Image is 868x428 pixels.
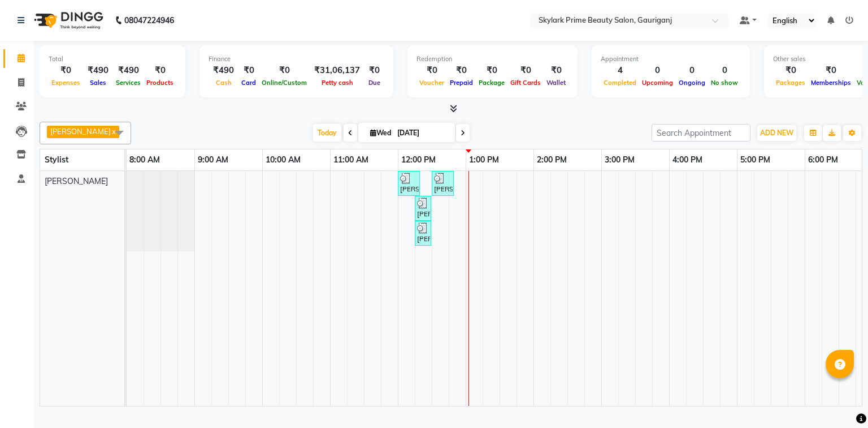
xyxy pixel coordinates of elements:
span: Card [238,79,259,87]
div: ₹0 [544,64,568,77]
span: Petty cash [319,79,356,87]
div: ₹31,06,137 [310,64,364,77]
img: logo [29,5,106,36]
span: Packages [773,79,808,87]
div: Finance [209,54,384,64]
div: ₹490 [209,64,238,77]
span: Expenses [49,79,83,87]
span: Cash [213,79,235,87]
a: 9:00 AM [195,152,231,168]
span: Upcoming [639,79,676,87]
div: ₹0 [238,64,259,77]
div: ₹490 [83,64,113,77]
div: 0 [708,64,741,77]
span: Online/Custom [259,79,310,87]
button: ADD NEW [757,125,796,141]
a: 4:00 PM [670,152,705,168]
span: Due [366,79,383,87]
div: [PERSON_NAME], TK01, 12:15 PM-12:25 PM, Waxing - Upper Lips [GEOGRAPHIC_DATA] [416,198,430,219]
div: ₹0 [773,64,808,77]
div: ₹0 [416,64,447,77]
input: Search Appointment [652,124,750,142]
span: No show [708,79,741,87]
a: 5:00 PM [737,152,773,168]
span: Products [144,79,176,87]
span: Today [313,124,341,142]
a: 12:00 PM [398,152,439,168]
div: ₹490 [113,64,144,77]
a: 10:00 AM [263,152,303,168]
a: 11:00 AM [331,152,371,168]
div: [PERSON_NAME], TK01, 12:00 PM-12:20 PM, Threading - Eyebrow [399,173,419,194]
a: 8:00 AM [127,152,163,168]
div: Appointment [601,54,741,64]
span: ADD NEW [760,129,793,137]
span: Stylist [45,155,68,165]
div: ₹0 [364,64,384,77]
div: 0 [676,64,708,77]
span: [PERSON_NAME] [50,127,111,136]
span: Memberships [808,79,854,87]
span: Voucher [416,79,447,87]
div: ₹0 [447,64,476,77]
span: Wallet [544,79,568,87]
a: 3:00 PM [602,152,637,168]
div: [PERSON_NAME], TK01, 12:30 PM-12:50 PM, Waxing - Half [GEOGRAPHIC_DATA] [433,173,453,194]
div: ₹0 [144,64,176,77]
div: 4 [601,64,639,77]
div: Redemption [416,54,568,64]
span: Package [476,79,507,87]
a: 2:00 PM [534,152,570,168]
b: 08047224946 [124,5,174,36]
span: Sales [87,79,109,87]
input: 2025-09-03 [394,125,450,142]
div: ₹0 [808,64,854,77]
div: ₹0 [259,64,310,77]
div: [PERSON_NAME], TK01, 12:15 PM-12:20 PM, Threading - Forhead [416,222,430,244]
div: Total [49,54,176,64]
a: 1:00 PM [466,152,502,168]
span: Services [113,79,144,87]
span: Completed [601,79,639,87]
div: ₹0 [476,64,507,77]
div: 0 [639,64,676,77]
span: Gift Cards [507,79,544,87]
span: Ongoing [676,79,708,87]
span: Wed [367,129,394,137]
div: ₹0 [507,64,544,77]
span: [PERSON_NAME] [45,176,108,186]
a: 6:00 PM [805,152,841,168]
span: Prepaid [447,79,476,87]
div: ₹0 [49,64,83,77]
